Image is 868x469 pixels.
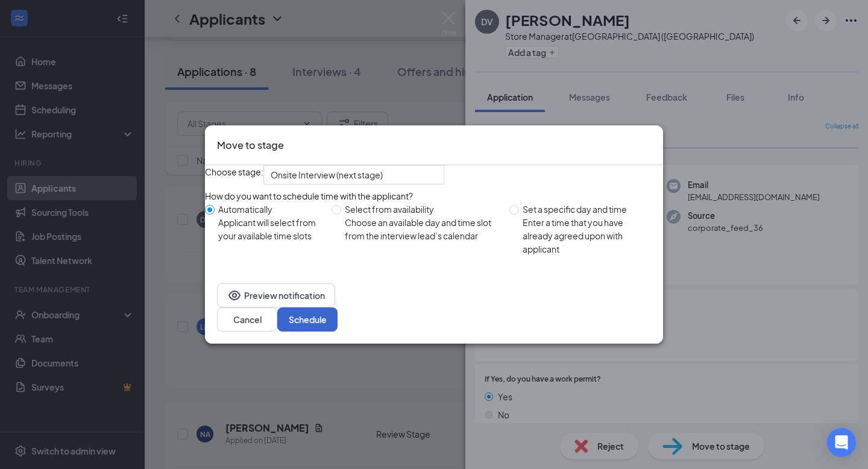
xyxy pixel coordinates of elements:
span: Onsite Interview (next stage) [271,166,383,184]
div: Select from availability [345,203,500,216]
button: Schedule [277,307,338,332]
div: Choose an available day and time slot from the interview lead’s calendar [345,216,500,242]
div: Open Intercom Messenger [827,428,856,457]
div: Applicant will select from your available time slots [218,216,322,242]
svg: Eye [227,288,242,303]
button: Cancel [217,307,277,332]
div: Automatically [218,203,322,216]
div: Enter a time that you have already agreed upon with applicant [523,216,653,256]
button: EyePreview notification [217,283,335,307]
h3: Move to stage [217,137,284,153]
div: How do you want to schedule time with the applicant? [205,189,663,203]
span: Choose stage: [205,165,263,184]
div: Set a specific day and time [523,203,653,216]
